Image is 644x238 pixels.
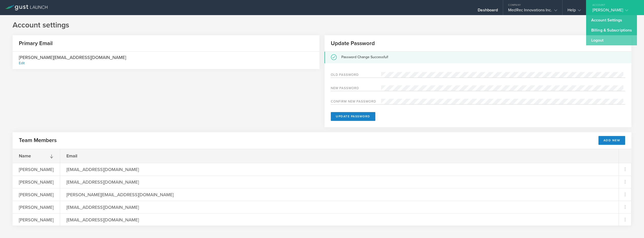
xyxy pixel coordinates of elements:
[619,214,644,238] iframe: Chat Widget
[60,214,145,226] div: [EMAIL_ADDRESS][DOMAIN_NAME]
[19,61,25,65] div: Edit
[13,176,60,188] div: [PERSON_NAME]
[331,100,381,104] label: Confirm new password
[19,137,57,144] h2: Team Members
[331,112,375,121] button: Update Password
[478,8,498,15] div: Dashboard
[325,40,375,47] h2: Update Password
[13,188,60,200] div: [PERSON_NAME]
[60,201,145,213] div: [EMAIL_ADDRESS][DOMAIN_NAME]
[60,188,180,200] div: [PERSON_NAME][EMAIL_ADDRESS][DOMAIN_NAME]
[592,8,635,15] div: [PERSON_NAME]
[60,149,134,163] div: Email
[568,8,581,15] div: Help
[341,55,625,60] div: Password Change Successful!
[331,87,381,91] label: New password
[60,176,145,188] div: [EMAIL_ADDRESS][DOMAIN_NAME]
[13,163,60,175] div: [PERSON_NAME]
[331,73,381,78] label: Old Password
[60,163,145,175] div: [EMAIL_ADDRESS][DOMAIN_NAME]
[13,40,53,47] h2: Primary Email
[13,214,60,226] div: [PERSON_NAME]
[13,149,60,163] div: Name
[13,201,60,213] div: [PERSON_NAME]
[19,54,126,66] div: [PERSON_NAME][EMAIL_ADDRESS][DOMAIN_NAME]
[598,136,625,145] button: Add New
[508,8,557,15] div: MedRec Innovations Inc.
[13,20,631,30] h1: Account settings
